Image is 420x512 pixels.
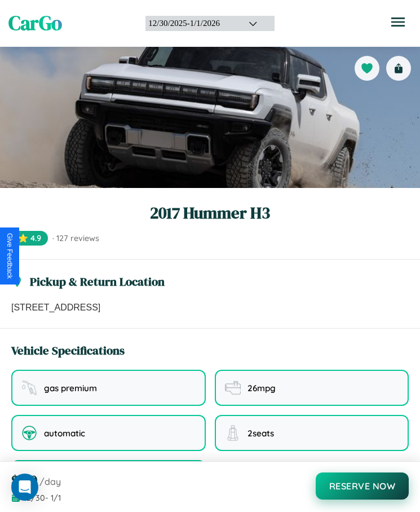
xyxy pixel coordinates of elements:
[247,383,276,393] span: 26 mpg
[39,476,61,487] span: /day
[316,472,409,500] button: Reserve Now
[148,19,235,28] div: 12 / 30 / 2025 - 1 / 1 / 2026
[11,471,37,489] span: $ 130
[225,380,241,396] img: fuel efficiency
[11,231,48,246] span: ⭐ 4.9
[30,273,165,290] h3: Pickup & Return Location
[11,342,125,358] h3: Vehicle Specifications
[8,10,62,37] span: CarGo
[44,383,97,393] span: gas premium
[247,428,274,439] span: 2 seats
[52,233,99,243] span: · 127 reviews
[11,474,38,501] div: Open Intercom Messenger
[24,493,61,503] span: 12 / 30 - 1 / 1
[21,380,37,396] img: fuel type
[44,428,85,439] span: automatic
[225,425,241,441] img: seating
[11,202,409,224] h1: 2017 Hummer H3
[11,301,409,314] p: [STREET_ADDRESS]
[6,233,14,279] div: Give Feedback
